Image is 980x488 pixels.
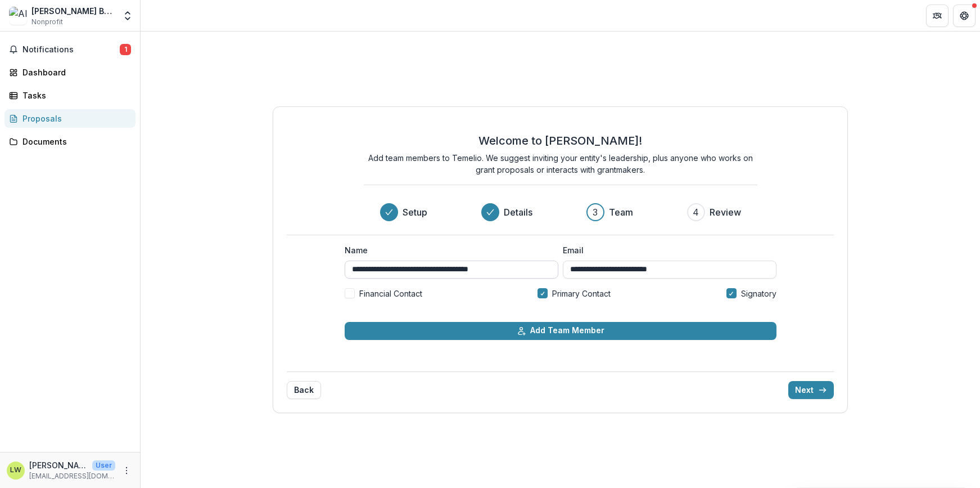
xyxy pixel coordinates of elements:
[364,152,757,176] p: Add team members to Temelio. We suggest inviting your entity's leadership, plus anyone who works ...
[29,459,88,471] p: [PERSON_NAME]
[380,203,741,221] div: Progress
[9,7,27,25] img: Alma Backyard Farms
[710,205,741,219] h3: Review
[403,205,427,219] h3: Setup
[120,464,133,477] button: More
[552,288,611,299] span: Primary Contact
[693,205,699,219] div: 4
[29,471,115,481] p: [EMAIL_ADDRESS][DOMAIN_NAME]
[563,244,770,256] label: Email
[4,41,136,59] button: Notifications1
[10,467,21,474] div: Lacey Wozny
[22,113,127,124] div: Proposals
[359,288,422,299] span: Financial Contact
[22,45,120,55] span: Notifications
[788,381,834,399] button: Next
[504,205,532,219] h3: Details
[926,5,949,27] button: Partners
[478,134,642,147] h2: Welcome to [PERSON_NAME]!
[593,205,598,219] div: 3
[345,322,776,340] button: Add Team Member
[4,63,136,82] a: Dashboard
[609,205,633,219] h3: Team
[345,244,552,256] label: Name
[4,132,136,151] a: Documents
[953,5,976,27] button: Get Help
[4,109,136,128] a: Proposals
[22,89,127,101] div: Tasks
[22,136,127,147] div: Documents
[92,460,115,471] p: User
[31,5,115,17] div: [PERSON_NAME] Backyard Farms
[4,86,136,105] a: Tasks
[741,288,776,299] span: Signatory
[120,44,131,55] span: 1
[31,17,63,27] span: Nonprofit
[120,5,136,27] button: Open entity switcher
[22,66,127,78] div: Dashboard
[287,381,321,399] button: Back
